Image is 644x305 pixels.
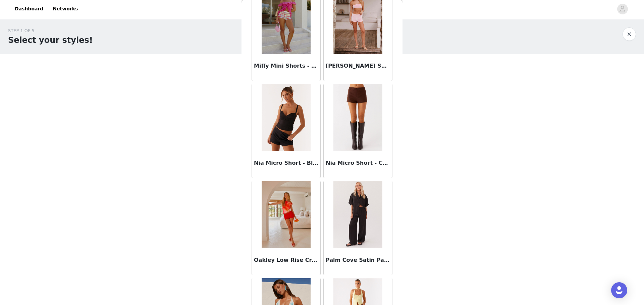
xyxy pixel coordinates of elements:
h3: Nia Micro Short - Chocolate [326,159,390,167]
div: STEP 1 OF 5 [8,27,93,34]
img: Palm Cove Satin Pants - Black [333,181,382,248]
h3: Nia Micro Short - Black [254,159,318,167]
img: Oakley Low Rise Crochet Mini Shorts - Red [262,181,310,248]
img: Nia Micro Short - Chocolate [333,84,382,151]
a: Networks [49,1,82,16]
h3: Oakley Low Rise Crochet Mini Shorts - Red [254,256,318,264]
a: Dashboard [11,1,47,16]
h3: Palm Cove Satin Pants - Black [326,256,390,264]
h1: Select your styles! [8,34,93,46]
h3: [PERSON_NAME] Shorts - Pink [326,62,390,70]
div: avatar [619,4,626,14]
h3: Miffy Mini Shorts - Multi [254,62,318,70]
img: Nia Micro Short - Black [262,84,310,151]
div: Open Intercom Messenger [611,282,627,298]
